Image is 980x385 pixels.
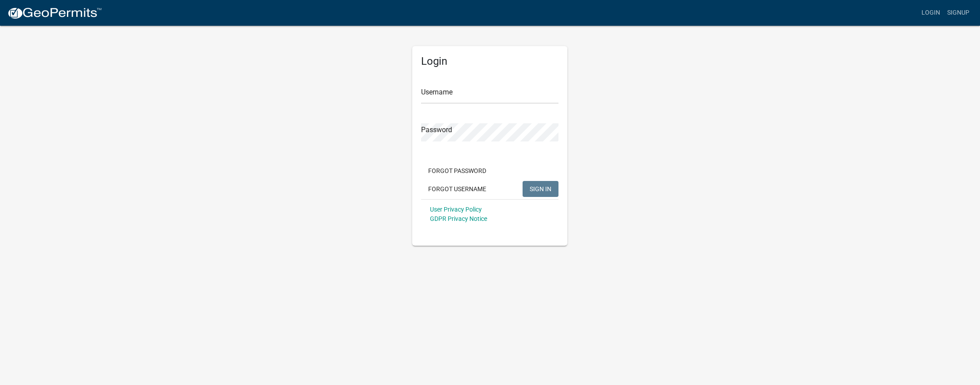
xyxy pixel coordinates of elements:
[523,181,558,197] button: SIGN IN
[430,215,487,222] a: GDPR Privacy Notice
[530,185,551,192] span: SIGN IN
[430,206,482,213] a: User Privacy Policy
[421,181,493,197] button: Forgot Username
[421,163,493,179] button: Forgot Password
[918,4,944,21] a: Login
[944,4,973,21] a: Signup
[421,55,558,68] h5: Login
